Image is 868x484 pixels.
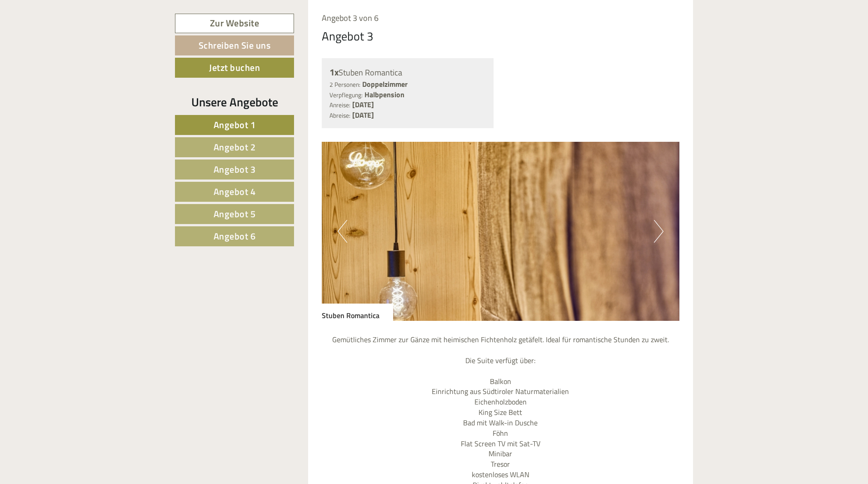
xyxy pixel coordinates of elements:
small: 2 Personen: [329,80,360,89]
b: [DATE] [352,99,374,110]
span: Angebot 6 [214,229,256,243]
small: Anreise: [329,100,350,110]
small: Verpflegung: [329,90,363,100]
a: Jetzt buchen [175,58,294,78]
button: Next [654,220,663,243]
span: Angebot 4 [214,185,256,199]
div: Stuben Romantica [329,66,486,79]
b: Halbpension [364,89,404,100]
div: Unsere Angebote [175,94,294,110]
a: Schreiben Sie uns [175,35,294,55]
span: Angebot 3 von 6 [322,12,379,24]
div: Stuben Romantica [322,304,393,321]
span: Angebot 5 [214,207,256,221]
small: Abreise: [329,111,350,120]
b: 1x [329,65,339,79]
span: Angebot 2 [214,140,256,154]
button: Previous [338,220,347,243]
span: Angebot 1 [214,118,256,132]
span: Angebot 3 [214,162,256,176]
img: image [322,142,680,321]
b: [DATE] [352,110,374,120]
a: Zur Website [175,14,294,33]
div: Angebot 3 [322,28,374,45]
b: Doppelzimmer [362,79,408,90]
